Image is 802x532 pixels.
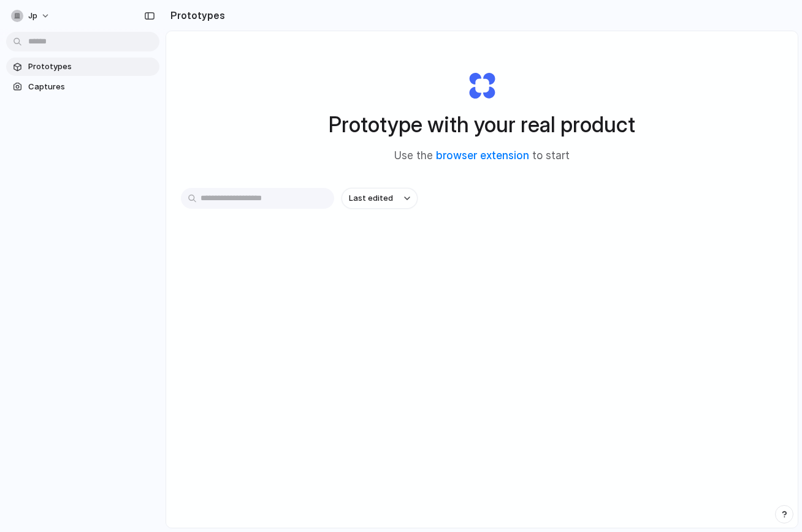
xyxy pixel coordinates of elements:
[6,6,56,26] button: jp
[166,8,225,23] h2: Prototypes
[342,188,418,209] button: Last edited
[329,108,635,141] h1: Prototype with your real product
[436,149,529,162] a: browser extension
[394,148,570,164] span: Use the to start
[28,10,37,22] span: jp
[6,58,159,76] a: Prototypes
[349,192,393,204] span: Last edited
[28,61,155,73] span: Prototypes
[28,81,155,93] span: Captures
[6,78,159,96] a: Captures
